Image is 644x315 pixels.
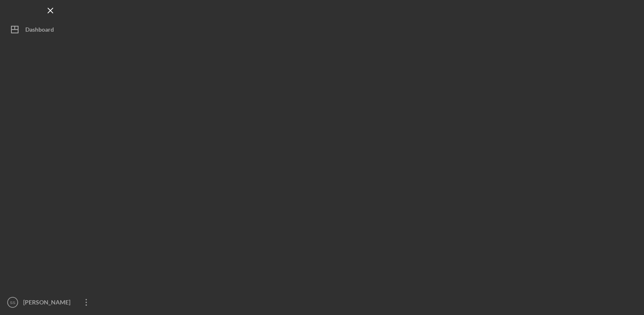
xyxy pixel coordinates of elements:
[25,21,54,40] div: Dashboard
[10,300,16,305] text: SS
[4,294,97,311] button: SS[PERSON_NAME]
[4,21,97,38] button: Dashboard
[21,294,76,313] div: [PERSON_NAME]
